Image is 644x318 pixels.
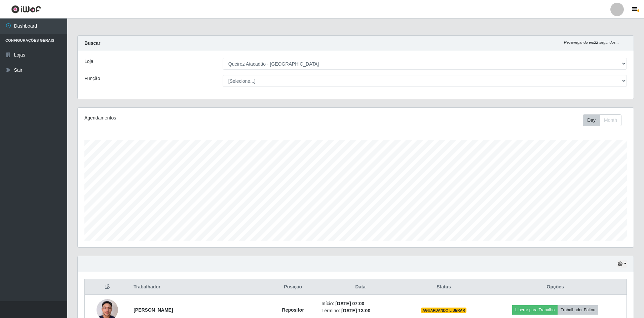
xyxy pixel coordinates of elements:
[583,114,627,126] div: Toolbar with button groups
[84,40,100,46] strong: Buscar
[84,114,305,121] div: Agendamentos
[583,114,600,126] button: Day
[11,5,41,13] img: CoreUI Logo
[335,301,364,306] time: [DATE] 07:00
[421,308,466,313] span: AGUARDANDO LIBERAR
[600,114,621,126] button: Month
[317,279,404,295] th: Data
[564,40,619,44] i: Recarregando em 22 segundos...
[583,114,621,126] div: First group
[512,305,558,315] button: Liberar para Trabalho
[268,279,317,295] th: Posição
[341,308,370,313] time: [DATE] 13:00
[558,305,598,315] button: Trabalhador Faltou
[84,58,93,65] label: Loja
[129,279,268,295] th: Trabalhador
[282,307,304,313] strong: Repositor
[484,279,627,295] th: Opções
[84,75,100,82] label: Função
[134,307,173,313] strong: [PERSON_NAME]
[404,279,484,295] th: Status
[321,300,400,307] li: Início:
[321,307,400,314] li: Término:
